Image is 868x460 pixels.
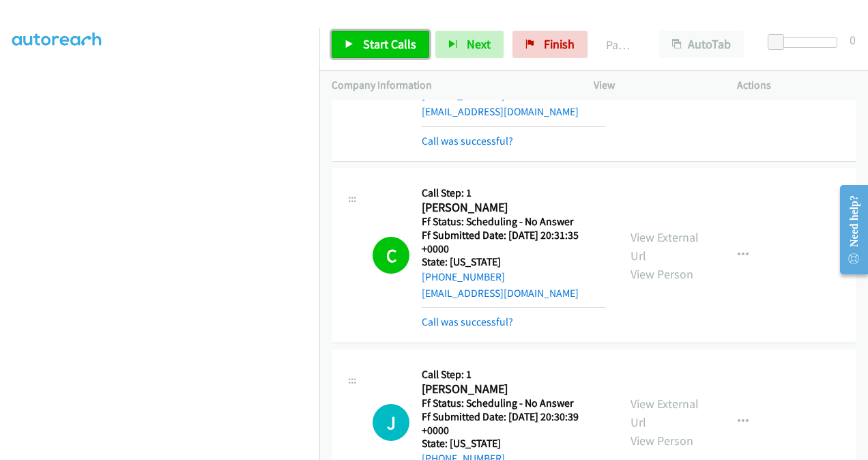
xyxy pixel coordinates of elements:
[422,397,606,410] h5: Ff Status: Scheduling - No Answer
[422,315,513,328] a: Call was successful?
[422,410,606,437] h5: Ff Submitted Date: [DATE] 20:30:39 +0000
[850,31,856,49] div: 0
[606,35,635,54] p: Paused
[544,36,575,52] span: Finish
[435,31,504,58] button: Next
[422,200,606,216] h2: [PERSON_NAME]
[631,433,693,448] a: View Person
[332,77,569,94] p: Company Information
[422,368,606,382] h5: Call Step: 1
[422,437,606,450] h5: State: [US_STATE]
[422,287,579,300] a: [EMAIL_ADDRESS][DOMAIN_NAME]
[512,31,588,58] a: Finish
[737,77,856,94] p: Actions
[373,404,409,441] div: The call is yet to be attempted
[631,396,699,430] a: View External Url
[775,37,837,48] div: Delay between calls (in seconds)
[373,237,409,274] h1: C
[829,175,868,284] iframe: Resource Center
[373,404,409,441] h1: J
[422,186,606,200] h5: Call Step: 1
[332,31,429,58] a: Start Calls
[467,36,491,52] span: Next
[363,36,416,52] span: Start Calls
[594,77,712,94] p: View
[422,105,579,118] a: [EMAIL_ADDRESS][DOMAIN_NAME]
[631,266,693,282] a: View Person
[422,229,606,255] h5: Ff Submitted Date: [DATE] 20:31:35 +0000
[659,31,744,58] button: AutoTab
[631,85,693,100] a: View Person
[422,270,505,283] a: [PHONE_NUMBER]
[422,382,606,397] h2: [PERSON_NAME]
[631,229,699,263] a: View External Url
[422,255,606,269] h5: State: [US_STATE]
[422,215,606,229] h5: Ff Status: Scheduling - No Answer
[422,134,513,147] a: Call was successful?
